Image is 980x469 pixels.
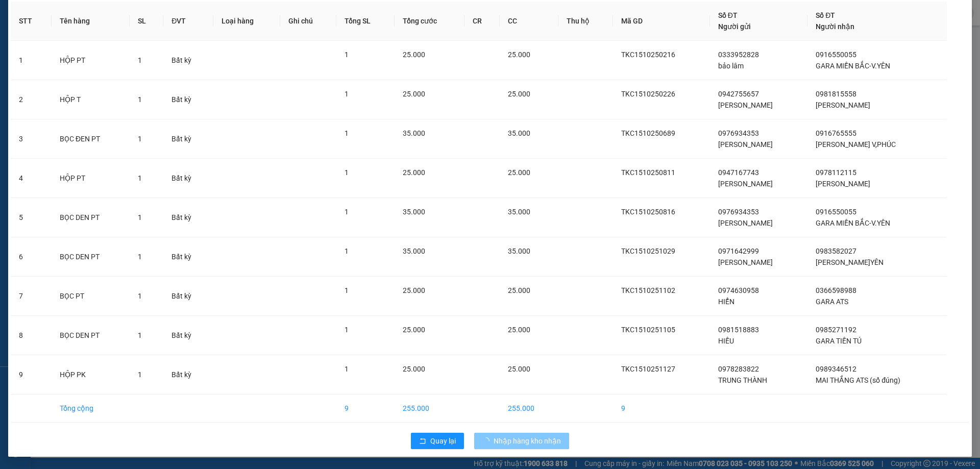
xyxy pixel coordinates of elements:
[718,22,751,31] span: Người gửi
[130,2,163,41] th: SL
[395,2,464,41] th: Tổng cước
[816,180,870,188] span: [PERSON_NAME]
[345,247,349,255] span: 1
[508,168,530,177] span: 25.000
[816,298,848,306] span: GARA ATS
[11,277,52,316] td: 7
[500,394,559,423] td: 255.000
[816,129,856,137] span: 0916765555
[52,198,130,237] td: BỌC DEN PT
[345,208,349,216] span: 1
[621,286,675,294] span: TKC1510251102
[403,365,425,373] span: 25.000
[816,101,870,109] span: [PERSON_NAME]
[163,237,213,277] td: Bất kỳ
[508,326,530,334] span: 25.000
[163,41,213,80] td: Bất kỳ
[718,180,773,188] span: [PERSON_NAME]
[718,129,759,137] span: 0976934353
[403,129,425,137] span: 35.000
[621,247,675,255] span: TKC1510251029
[163,277,213,316] td: Bất kỳ
[718,326,759,334] span: 0981518883
[13,69,152,104] b: GỬI : VP [GEOGRAPHIC_DATA]
[163,198,213,237] td: Bất kỳ
[11,316,52,355] td: 8
[52,394,130,423] td: Tổng cộng
[718,219,773,227] span: [PERSON_NAME]
[11,237,52,277] td: 6
[508,51,530,59] span: 25.000
[816,376,900,384] span: MAI THẮNG ATS (số đúng)
[816,90,856,98] span: 0981815558
[138,135,142,143] span: 1
[816,62,890,70] span: GARA MIỀN BẮC-V.YÊN
[718,11,738,19] span: Số ĐT
[52,159,130,198] td: HỘP PT
[816,219,890,227] span: GARA MIỀN BẮC-V.YÊN
[508,129,530,137] span: 35.000
[213,2,280,41] th: Loại hàng
[52,316,130,355] td: BỌC DEN PT
[718,168,759,177] span: 0947167743
[816,51,856,59] span: 0916550055
[613,394,710,423] td: 9
[336,394,395,423] td: 9
[280,2,336,41] th: Ghi chú
[621,365,675,373] span: TKC1510251127
[500,2,559,41] th: CC
[494,435,561,447] span: Nhập hàng kho nhận
[718,337,734,345] span: HIẾU
[621,51,675,59] span: TKC1510250216
[718,62,744,70] span: bảo lâm
[403,326,425,334] span: 25.000
[11,119,52,159] td: 3
[430,435,456,447] span: Quay lại
[163,119,213,159] td: Bất kỳ
[345,90,349,98] span: 1
[718,140,773,149] span: [PERSON_NAME]
[395,394,464,423] td: 255.000
[621,208,675,216] span: TKC1510250816
[718,101,773,109] span: [PERSON_NAME]
[345,51,349,59] span: 1
[816,286,856,294] span: 0366598988
[718,365,759,373] span: 0978283822
[613,2,710,41] th: Mã GD
[718,286,759,294] span: 0974630958
[52,41,130,80] td: HỘP PT
[718,208,759,216] span: 0976934353
[816,258,884,266] span: [PERSON_NAME]YÊN
[403,247,425,255] span: 35.000
[403,208,425,216] span: 35.000
[816,168,856,177] span: 0978112115
[138,56,142,64] span: 1
[621,168,675,177] span: TKC1510250811
[816,337,862,345] span: GARA TIẾN TÚ
[345,286,349,294] span: 1
[138,371,142,379] span: 1
[52,277,130,316] td: BỌC PT
[138,253,142,261] span: 1
[345,168,349,177] span: 1
[13,13,89,64] img: logo.jpg
[336,2,395,41] th: Tổng SL
[163,355,213,394] td: Bất kỳ
[718,90,759,98] span: 0942755657
[138,95,142,104] span: 1
[718,298,734,306] span: HIỂN
[718,51,759,59] span: 0333952828
[11,80,52,119] td: 2
[508,208,530,216] span: 35.000
[816,22,854,31] span: Người nhận
[138,292,142,300] span: 1
[816,11,835,19] span: Số ĐT
[718,258,773,266] span: [PERSON_NAME]
[718,247,759,255] span: 0971642999
[345,326,349,334] span: 1
[403,168,425,177] span: 25.000
[411,433,464,449] button: rollbackQuay lại
[403,51,425,59] span: 25.000
[464,2,500,41] th: CR
[345,365,349,373] span: 1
